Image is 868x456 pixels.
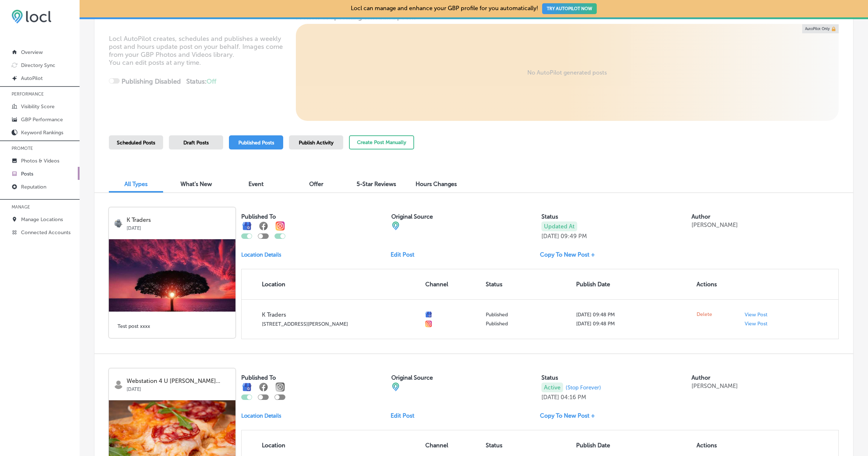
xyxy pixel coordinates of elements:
[21,184,46,190] p: Reputation
[541,383,563,392] p: Active
[241,413,281,419] p: Location Details
[576,312,691,318] p: [DATE] 09:48 PM
[349,135,414,149] button: Create Post Manually
[127,384,230,392] p: [DATE]
[745,321,787,327] a: View Post
[21,49,43,55] p: Overview
[262,321,420,327] p: [STREET_ADDRESS][PERSON_NAME]
[21,62,55,68] p: Directory Sync
[486,312,570,318] p: Published
[542,3,597,14] button: TRY AUTOPILOT NOW
[694,269,742,299] th: Actions
[573,269,694,299] th: Publish Date
[541,374,558,381] label: Status
[241,252,281,258] p: Location Details
[114,380,123,389] img: logo
[540,251,601,258] a: Copy To New Post +
[21,229,71,236] p: Connected Accounts
[241,374,276,381] label: Published To
[422,269,483,299] th: Channel
[241,213,276,220] label: Published To
[114,219,123,228] img: logo
[745,321,767,327] p: View Post
[391,374,433,381] label: Original Source
[21,130,63,136] p: Keyword Rankings
[127,378,230,384] p: Webstation 4 U [PERSON_NAME]...
[124,181,148,187] span: All Types
[21,104,55,110] p: Visibility Score
[561,394,586,401] p: 04:16 PM
[21,216,63,223] p: Manage Locations
[692,374,710,381] label: Author
[697,311,712,318] span: Delete
[238,140,274,146] span: Published Posts
[745,312,767,318] p: View Post
[576,321,691,327] p: [DATE] 09:48 PM
[299,140,333,146] span: Publish Activity
[566,384,601,391] span: (Stop Forever)
[127,217,230,223] p: K Traders
[541,221,577,231] p: Updated At
[109,239,235,312] img: 7e2c910b-813c-43cc-97ce-7fd151eadbf59e2fbb31-902a-446c-89b7-d5581c84bc56tree-736885_1280.jpg
[391,213,433,220] label: Original Source
[692,221,738,228] p: [PERSON_NAME]
[745,312,787,318] a: View Post
[180,181,212,187] span: What's New
[540,412,601,419] a: Copy To New Post +
[483,269,573,299] th: Status
[692,213,710,220] label: Author
[21,75,43,81] p: AutoPilot
[12,9,51,24] img: 6efc1275baa40be7c98c3b36c6bfde44.png
[541,394,559,401] p: [DATE]
[486,321,570,327] p: Published
[541,213,558,220] label: Status
[183,140,209,146] span: Draft Posts
[248,181,264,187] span: Event
[692,383,738,389] p: [PERSON_NAME]
[391,251,420,258] a: Edit Post
[21,158,59,164] p: Photos & Videos
[242,269,422,299] th: Location
[127,223,230,231] p: [DATE]
[561,233,587,240] p: 09:49 PM
[262,311,420,318] p: K Traders
[416,181,457,187] span: Hours Changes
[117,140,155,146] span: Scheduled Posts
[357,181,396,187] span: 5-Star Reviews
[118,323,227,329] h5: Test post xxxx
[391,412,420,419] a: Edit Post
[391,383,400,391] img: cba84b02adce74ede1fb4a8549a95eca.png
[309,181,323,187] span: Offer
[21,117,63,123] p: GBP Performance
[541,233,559,240] p: [DATE]
[391,221,400,230] img: cba84b02adce74ede1fb4a8549a95eca.png
[21,171,33,177] p: Posts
